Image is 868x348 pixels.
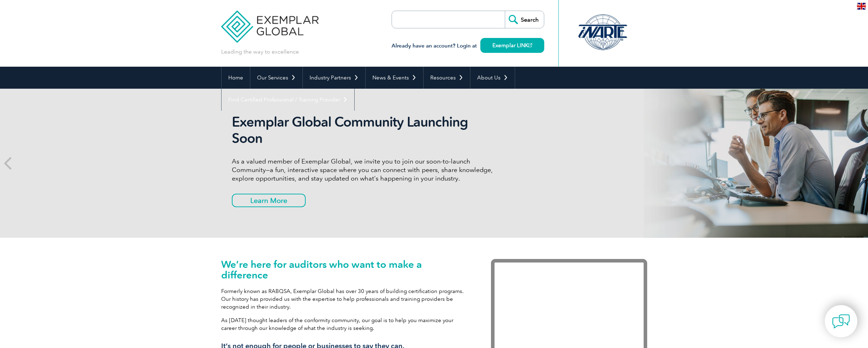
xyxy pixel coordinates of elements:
p: As [DATE] thought leaders of the conformity community, our goal is to help you maximize your care... [221,316,470,332]
p: Leading the way to excellence [221,48,299,56]
a: Resources [424,67,470,89]
a: Learn More [232,194,306,207]
img: contact-chat.png [832,313,850,330]
input: Search [505,11,544,28]
a: About Us [470,67,515,89]
h2: Exemplar Global Community Launching Soon [232,114,498,147]
a: Exemplar LINK [480,38,544,53]
a: Find Certified Professional / Training Provider [222,89,354,111]
h1: We’re here for auditors who want to make a difference [221,259,470,280]
a: News & Events [366,67,423,89]
a: Our Services [250,67,302,89]
a: Industry Partners [303,67,365,89]
img: en [857,3,866,10]
p: As a valued member of Exemplar Global, we invite you to join our soon-to-launch Community—a fun, ... [232,157,498,183]
img: open_square.png [528,43,532,47]
p: Formerly known as RABQSA, Exemplar Global has over 30 years of building certification programs. O... [221,287,470,311]
h3: Already have an account? Login at [392,42,544,50]
a: Home [222,67,250,89]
